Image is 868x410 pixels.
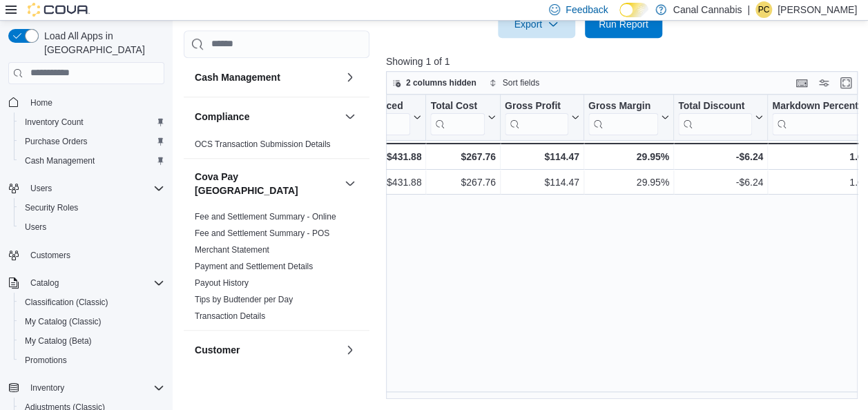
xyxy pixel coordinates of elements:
button: Home [3,92,170,113]
span: Promotions [19,352,164,369]
span: Catalog [30,277,59,289]
span: Customers [30,250,70,261]
a: Customers [25,247,76,264]
a: Promotions [19,352,73,369]
div: Total Discount [678,99,752,135]
div: Gross Margin [588,99,657,113]
span: Purchase Orders [25,136,88,147]
input: Dark Mode [619,3,648,17]
button: Cova Pay [GEOGRAPHIC_DATA] [342,175,358,191]
div: Gross Profit [505,99,568,113]
span: Transaction Details [195,310,265,321]
span: Inventory Count [25,117,84,128]
span: Cash Management [25,155,95,166]
span: Feedback [566,3,608,17]
span: Tips by Budtender per Day [195,293,293,304]
a: Users [19,219,52,235]
a: Fee and Settlement Summary - POS [195,228,329,237]
span: Users [19,219,164,235]
span: Fee and Settlement Summary - POS [195,227,329,238]
span: My Catalog (Beta) [19,333,164,349]
button: Enter fullscreen [838,75,854,91]
span: Payment and Settlement Details [195,260,313,271]
button: Inventory Count [14,113,170,132]
button: Customer [195,342,339,356]
button: Catalog [3,273,170,293]
a: Payment and Settlement Details [195,261,313,271]
button: Users [14,217,170,237]
span: OCS Transaction Submission Details [195,138,331,149]
div: Compliance [184,135,369,157]
span: Promotions [25,355,67,366]
div: Total Invoiced [338,99,410,135]
span: Run Report [599,17,648,31]
button: Gross Profit [505,99,579,135]
button: Gross Margin [588,99,668,135]
span: Inventory Count [19,114,164,130]
span: Load All Apps in [GEOGRAPHIC_DATA] [39,29,164,57]
a: My Catalog (Beta) [19,333,97,349]
button: Promotions [14,351,170,370]
button: Total Cost [430,99,495,135]
a: Merchant Statement [195,244,269,254]
span: Classification (Classic) [19,294,164,311]
button: My Catalog (Beta) [14,331,170,351]
span: Users [25,222,46,233]
button: Catalog [25,275,64,291]
div: $267.76 [430,148,495,165]
p: Showing 1 of 1 [386,55,862,68]
button: Cash Management [14,151,170,170]
span: Security Roles [19,199,164,216]
button: Purchase Orders [14,132,170,151]
button: Compliance [195,109,339,123]
div: $114.47 [505,148,579,165]
h3: Customer [195,342,240,356]
span: My Catalog (Beta) [25,335,92,346]
div: Cova Pay [GEOGRAPHIC_DATA] [184,208,369,329]
a: Fee and Settlement Summary - Online [195,211,336,221]
a: Security Roles [19,199,84,216]
div: Total Invoiced [338,99,410,113]
div: Markdown Percent [772,99,865,135]
span: Inventory [25,380,164,396]
button: Sort fields [483,75,545,91]
span: Payout History [195,277,249,288]
span: Export [506,10,567,38]
a: Transaction Details [195,311,265,320]
a: Purchase Orders [19,133,93,150]
span: Users [25,180,164,197]
span: Home [25,94,164,111]
div: $431.88 [338,174,421,191]
div: Gross Profit [505,99,568,135]
button: My Catalog (Classic) [14,312,170,331]
a: OCS Transaction Submission Details [195,139,331,148]
div: Markdown Percent [772,99,865,113]
span: Merchant Statement [195,244,269,255]
div: $431.88 [338,148,421,165]
span: My Catalog (Classic) [25,316,102,327]
div: $114.47 [505,174,579,191]
button: 2 columns hidden [387,75,482,91]
button: Cova Pay [GEOGRAPHIC_DATA] [195,169,339,197]
button: Users [3,179,170,198]
div: Total Cost [430,99,484,113]
button: Classification (Classic) [14,293,170,312]
span: Users [30,183,52,194]
span: Dark Mode [619,17,620,18]
span: Fee and Settlement Summary - Online [195,211,336,222]
button: Export [498,10,575,38]
span: Inventory [30,382,64,393]
p: [PERSON_NAME] [778,1,857,18]
h3: Compliance [195,109,249,123]
span: 2 columns hidden [406,77,476,88]
span: Classification (Classic) [25,297,108,308]
div: $267.76 [430,174,495,191]
span: Purchase Orders [19,133,164,150]
div: -$6.24 [678,148,763,165]
button: Cash Management [342,68,358,85]
button: Customer [342,341,358,358]
p: | [747,1,750,18]
div: Patrick Ciantar [755,1,772,18]
a: Home [25,95,58,111]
